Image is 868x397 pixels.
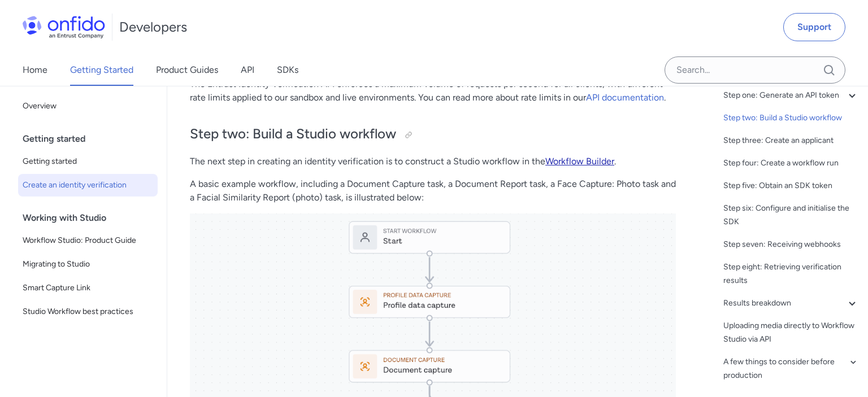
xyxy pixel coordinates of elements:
a: Getting started [18,150,158,173]
a: Support [783,13,845,41]
a: Product Guides [156,54,218,86]
p: The Entrust Identity Verification API enforces a maximum volume of requests per second for all cl... [190,77,676,104]
div: Getting started [23,128,162,150]
a: Step five: Obtain an SDK token [723,179,859,193]
a: API documentation [586,92,664,103]
a: A few things to consider before production [723,355,859,382]
h1: Developers [119,18,187,36]
a: Step eight: Retrieving verification results [723,260,859,287]
span: Create an identity verification [23,178,153,192]
h2: Step two: Build a Studio workflow [190,125,676,144]
div: Working with Studio [23,207,162,229]
a: Getting Started [70,54,133,86]
a: Overview [18,95,158,117]
a: Studio Workflow best practices [18,300,158,323]
a: Migrating to Studio [18,253,158,276]
a: Results breakdown [723,296,859,310]
a: Workflow Builder [545,156,614,167]
a: Workflow Studio: Product Guide [18,229,158,252]
a: Step four: Create a workflow run [723,156,859,170]
span: Overview [23,99,153,113]
span: Getting started [23,155,153,168]
p: A basic example workflow, including a Document Capture task, a Document Report task, a Face Captu... [190,177,676,204]
a: Step one: Generate an API token [723,89,859,102]
a: Step seven: Receiving webhooks [723,238,859,251]
a: SDKs [277,54,298,86]
a: Uploading media directly to Workflow Studio via API [723,319,859,346]
a: Home [23,54,47,86]
span: Smart Capture Link [23,281,153,295]
a: Create an identity verification [18,174,158,197]
p: The next step in creating an identity verification is to construct a Studio workflow in the . [190,155,676,168]
a: Step three: Create an applicant [723,134,859,147]
a: API [241,54,254,86]
a: Step six: Configure and initialise the SDK [723,202,859,229]
span: Migrating to Studio [23,258,153,271]
img: Onfido Logo [23,16,105,38]
input: Onfido search input field [665,56,845,84]
span: Studio Workflow best practices [23,305,153,319]
a: Smart Capture Link [18,277,158,299]
a: Step two: Build a Studio workflow [723,111,859,125]
span: Workflow Studio: Product Guide [23,234,153,247]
